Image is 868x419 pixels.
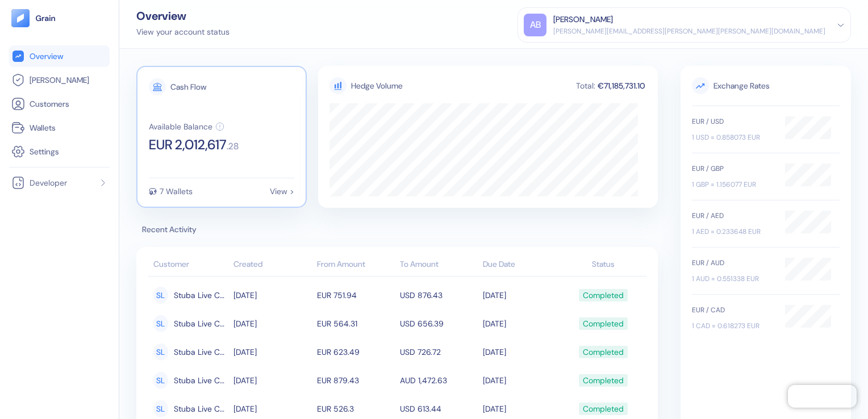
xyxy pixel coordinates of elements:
div: SL [153,372,168,389]
div: Overview [136,10,229,22]
div: EUR / USD [692,116,774,127]
td: [DATE] [480,366,563,395]
div: EUR / GBP [692,164,774,174]
div: SL [153,287,168,304]
th: Due Date [480,254,563,276]
div: [PERSON_NAME] [553,14,613,26]
img: logo [35,14,56,22]
div: 1 AED = 0.233648 EUR [692,227,774,237]
div: Completed [583,399,624,418]
span: [PERSON_NAME] [30,74,89,86]
div: [PERSON_NAME][EMAIL_ADDRESS][PERSON_NAME][PERSON_NAME][DOMAIN_NAME] [553,26,825,36]
div: Completed [583,286,624,305]
div: Completed [583,371,624,390]
div: EUR / CAD [692,305,774,315]
div: 1 GBP = 1.156077 EUR [692,179,774,190]
th: From Amount [314,254,397,276]
td: [DATE] [231,366,314,395]
a: [PERSON_NAME] [11,73,107,87]
div: 7 Wallets [160,187,193,195]
div: SL [153,315,168,332]
td: USD 656.39 [397,309,480,338]
a: Settings [11,145,107,158]
td: AUD 1,472.63 [397,366,480,395]
span: Stuba Live Customer [174,314,228,333]
div: EUR / AUD [692,258,774,268]
div: 1 AUD = 0.551338 EUR [692,274,774,284]
span: Stuba Live Customer [174,342,228,362]
a: Customers [11,97,107,111]
td: [DATE] [480,338,563,366]
td: EUR 751.94 [314,281,397,309]
span: Recent Activity [136,224,658,236]
span: Stuba Live Customer [174,371,228,390]
th: Customer [148,254,231,276]
div: Total: [575,82,596,90]
div: Completed [583,314,624,333]
span: Stuba Live Customer [174,399,228,418]
a: Wallets [11,121,107,135]
td: USD 726.72 [397,338,480,366]
div: View your account status [136,26,229,38]
td: [DATE] [480,309,563,338]
button: Available Balance [149,122,224,131]
td: EUR 879.43 [314,366,397,395]
span: EUR 2,012,617 [149,138,227,152]
div: Cash Flow [170,83,206,91]
span: Overview [30,51,63,62]
span: Settings [30,146,59,157]
span: . 28 [227,142,239,151]
a: Overview [11,49,107,63]
span: Developer [30,177,67,188]
td: [DATE] [480,281,563,309]
span: Exchange Rates [692,77,840,94]
img: logo-tablet-V2.svg [11,9,30,27]
div: Completed [583,342,624,362]
div: Hedge Volume [351,80,403,92]
div: Available Balance [149,123,212,131]
td: [DATE] [231,338,314,366]
div: 1 CAD = 0.618273 EUR [692,321,774,331]
div: View > [270,187,294,195]
div: EUR / AED [692,211,774,221]
th: To Amount [397,254,480,276]
iframe: Chatra live chat [788,385,857,408]
span: Customers [30,98,69,110]
div: Status [566,258,641,270]
div: 1 USD = 0.858073 EUR [692,132,774,143]
span: Wallets [30,122,56,133]
td: EUR 564.31 [314,309,397,338]
td: [DATE] [231,281,314,309]
td: USD 876.43 [397,281,480,309]
div: SL [153,343,168,361]
td: EUR 623.49 [314,338,397,366]
th: Created [231,254,314,276]
div: AB [524,14,546,36]
div: SL [153,400,168,417]
td: [DATE] [231,309,314,338]
div: €71,185,731.10 [596,82,646,90]
span: Stuba Live Customer [174,286,228,305]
